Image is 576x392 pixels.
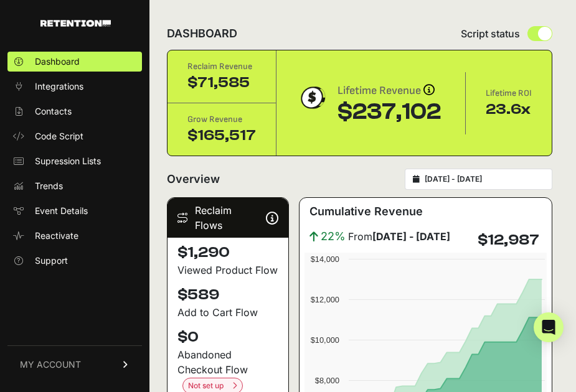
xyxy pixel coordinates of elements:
a: Trends [7,176,142,196]
span: Trends [35,180,63,192]
span: MY ACCOUNT [20,358,81,371]
span: Contacts [35,105,72,118]
a: Code Script [7,126,142,146]
div: $237,102 [338,100,441,124]
div: Open Intercom Messenger [534,312,564,342]
text: $8,000 [315,376,339,385]
span: Dashboard [35,55,80,68]
a: Contacts [7,101,142,121]
div: Viewed Product Flow [177,263,278,278]
text: $14,000 [310,254,339,264]
span: Script status [461,26,520,41]
strong: [DATE] - [DATE] [372,230,450,243]
h4: $1,290 [177,243,278,263]
span: Integrations [35,80,83,93]
a: Integrations [7,77,142,96]
text: $12,000 [310,295,339,304]
h2: Overview [167,170,220,188]
div: 23.6x [486,100,532,119]
h4: $589 [177,285,278,305]
span: From [348,229,450,244]
h4: $12,987 [478,230,539,250]
h4: $0 [177,327,278,347]
img: Retention.com [40,20,111,27]
div: $165,517 [187,126,256,146]
div: $71,585 [187,73,256,93]
img: dollar-coin-05c43ed7efb7bc0c12610022525b4bbbb207c7efeef5aecc26f025e68dcafac9.png [296,82,328,113]
span: Reactivate [35,230,78,242]
a: MY ACCOUNT [7,345,142,383]
a: Event Details [7,201,142,221]
a: Dashboard [7,52,142,72]
h2: DASHBOARD [167,25,237,42]
div: Grow Revenue [187,113,256,126]
div: Reclaim Flows [168,198,288,238]
span: Supression Lists [35,155,101,167]
span: Event Details [35,205,88,217]
span: 22% [321,228,346,245]
div: Lifetime ROI [486,87,532,100]
h3: Cumulative Revenue [309,203,423,220]
span: Code Script [35,130,83,142]
span: Support [35,254,68,267]
div: Reclaim Revenue [187,60,256,73]
div: Lifetime Revenue [338,82,441,100]
a: Supression Lists [7,151,142,171]
a: Reactivate [7,226,142,246]
div: Add to Cart Flow [177,305,278,320]
a: Support [7,251,142,271]
text: $10,000 [310,335,339,345]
